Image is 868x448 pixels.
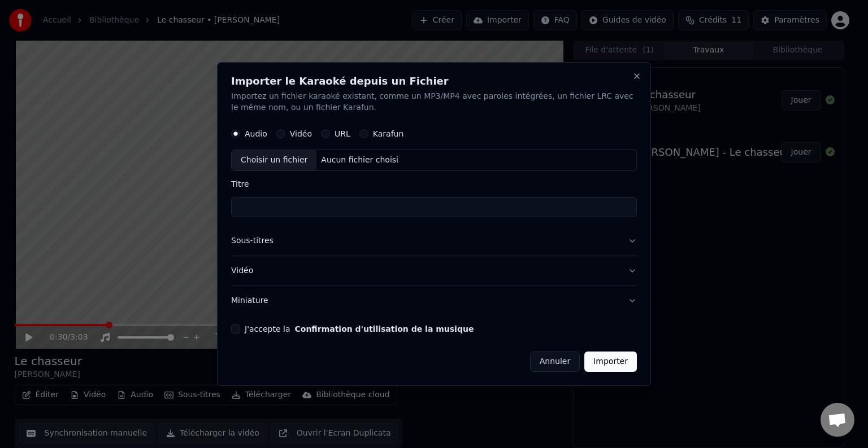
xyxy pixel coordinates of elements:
label: Karafun [373,130,404,138]
label: Audio [245,130,267,138]
button: Sous-titres [231,226,637,256]
label: URL [335,130,350,138]
label: Titre [231,180,637,188]
label: Vidéo [290,130,312,138]
label: J'accepte la [245,325,474,333]
button: Vidéo [231,256,637,286]
p: Importez un fichier karaoké existant, comme un MP3/MP4 avec paroles intégrées, un fichier LRC ave... [231,91,637,113]
button: Importer [584,352,637,372]
div: Choisir un fichier [232,150,316,170]
h2: Importer le Karaoké depuis un Fichier [231,76,637,86]
button: Miniature [231,286,637,315]
div: Aucun fichier choisi [316,155,403,166]
button: J'accepte la [294,325,474,333]
button: Annuler [530,352,580,372]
